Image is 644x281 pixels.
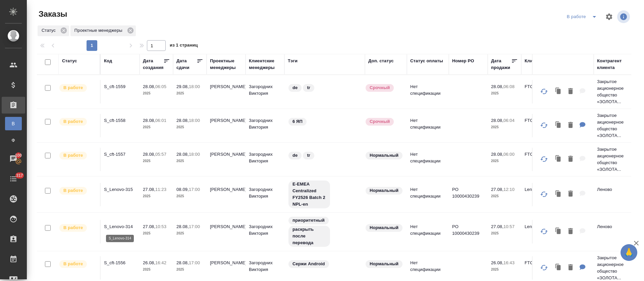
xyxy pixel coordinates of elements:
p: de [292,152,298,159]
p: 2025 [176,90,203,97]
div: Контрагент клиента [597,58,629,71]
div: Статус по умолчанию для стандартных заказов [365,186,404,195]
p: 27.08, [143,224,155,229]
p: 28.08, [176,224,189,229]
span: 🙏 [623,245,635,260]
p: 08.09, [176,187,189,192]
div: Дата продажи [491,58,511,71]
div: Клиент [525,58,540,64]
div: Выставляет ПМ после принятия заказа от КМа [59,186,97,195]
span: Настроить таблицу [601,9,617,25]
p: 28.08, [491,84,503,89]
p: 28.08, [491,152,503,157]
td: Загородних Виктория [246,220,284,243]
button: Обновить [536,223,552,239]
div: Выставляет ПМ после принятия заказа от КМа [59,260,97,269]
p: В работе [63,152,83,159]
p: Леново [597,223,629,230]
p: FTC [525,151,557,158]
p: 17:00 [189,187,200,192]
p: Нормальный [370,187,398,194]
p: 27.08, [143,187,155,192]
div: Выставляется автоматически, если на указанный объем услуг необходимо больше времени в стандартном... [365,83,404,92]
p: 2025 [491,158,518,164]
div: Номер PO [452,58,474,64]
div: de, tr [288,151,362,160]
p: 28.08, [143,84,155,89]
div: Выставляется автоматически, если на указанный объем услуг необходимо больше времени в стандартном... [365,117,404,126]
p: В работе [63,187,83,194]
button: Удалить [565,85,576,98]
div: Статус оплаты [410,58,443,64]
div: Статус по умолчанию для стандартных заказов [365,223,404,232]
p: 28.08, [491,118,503,123]
p: 05:57 [155,152,166,157]
td: PO 10000430239 [449,183,488,206]
p: 2025 [176,266,203,273]
p: 12:10 [503,187,515,192]
a: Ф [5,134,22,147]
p: E-EMEA Centralized FY2526 Batch 2 NPL-en [292,181,326,208]
div: Выставляет ПМ после принятия заказа от КМа [59,151,97,160]
p: 16:43 [503,260,515,265]
p: 06:01 [155,118,166,123]
p: 27.08, [491,224,503,229]
td: Загородних Виктория [246,114,284,137]
a: 317 [2,170,25,187]
p: 2025 [143,230,170,237]
p: FTC [525,83,557,90]
td: Нет спецификации [407,114,449,137]
div: split button [565,11,601,22]
span: Ф [8,137,18,144]
td: Загородних Виктория [246,256,284,280]
span: 100 [11,152,26,159]
p: 6 ЯП [292,118,303,125]
button: 🙏 [621,244,637,261]
p: 2025 [491,90,518,97]
p: В работе [63,224,83,231]
div: Выставляет ПМ после принятия заказа от КМа [59,223,97,232]
p: S_cft-1559 [104,83,136,90]
p: tr [307,152,310,159]
p: раскрыть после перевода [292,226,326,246]
p: 28.08, [143,152,155,157]
p: 2025 [491,266,518,273]
p: 2025 [143,158,170,164]
button: Обновить [536,117,552,133]
div: Проектные менеджеры [70,25,136,36]
button: Обновить [536,186,552,202]
p: Закрытое акционерное общество «ЗОЛОТА... [597,146,629,173]
p: 26.08, [491,260,503,265]
p: 2025 [143,266,170,273]
p: 2025 [491,124,518,131]
td: Нет спецификации [407,148,449,171]
button: Обновить [536,260,552,276]
td: Загородних Виктория [246,148,284,171]
div: Клиентские менеджеры [249,58,281,71]
p: 06:08 [503,84,515,89]
p: FTC [525,117,557,124]
div: Статус [62,58,77,64]
p: 06:05 [155,84,166,89]
p: Закрытое акционерное общество «ЗОЛОТА... [597,112,629,139]
div: Тэги [288,58,298,64]
div: 6 ЯП [288,117,362,126]
button: Клонировать [552,225,565,238]
p: 2025 [491,193,518,200]
p: 28.08, [176,260,189,265]
p: Сержи Android [292,261,325,267]
p: Нормальный [370,224,398,231]
td: [PERSON_NAME] [207,183,246,206]
p: S_cft-1558 [104,117,136,124]
button: Удалить [565,261,576,275]
div: Дата создания [143,58,163,71]
p: Lenovo [525,223,557,230]
td: PO 10000430239 [449,220,488,243]
p: 17:00 [189,260,200,265]
td: [PERSON_NAME] [207,114,246,137]
p: 17:00 [189,224,200,229]
p: 2025 [176,230,203,237]
td: [PERSON_NAME] [207,148,246,171]
p: В работе [63,84,83,91]
td: [PERSON_NAME] [207,220,246,243]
